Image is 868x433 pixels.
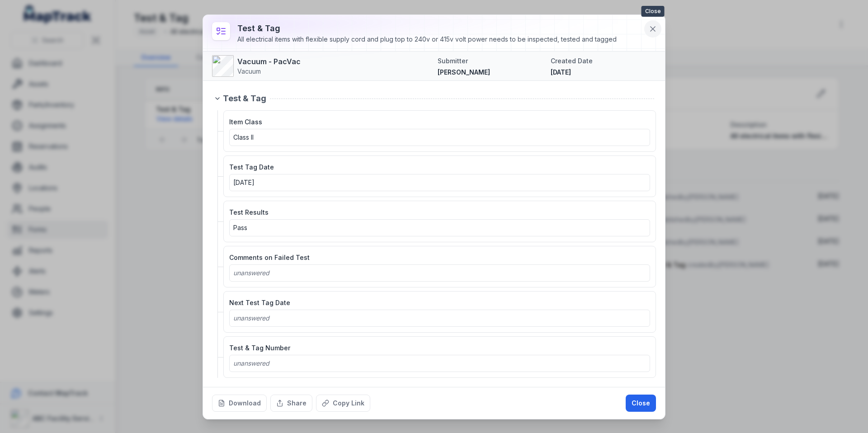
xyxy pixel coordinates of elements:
[229,208,269,216] span: Test Results
[223,92,266,105] span: Test & Tag
[237,56,301,67] strong: Vacuum - PacVac
[237,35,617,44] div: All electrical items with flexible supply cord and plug top to 240v or 415v volt power needs to b...
[316,395,370,412] button: Copy Link
[551,68,571,76] time: 07/08/2025, 11:56:07 am
[229,299,290,306] span: Next Test Tag Date
[212,55,430,77] a: Vacuum - PacVacVacuum
[270,395,312,412] button: Share
[233,133,254,141] span: Class II
[233,359,269,367] span: unanswered
[233,179,255,186] span: [DATE]
[233,269,269,277] span: unanswered
[233,314,269,322] span: unanswered
[237,22,617,35] h3: Test & Tag
[233,224,247,231] span: Pass
[626,395,656,412] button: Close
[212,395,267,412] button: Download
[233,179,255,186] time: 13/08/2025, 10:00:00 pm
[237,67,261,75] span: Vacuum
[551,57,593,65] span: Created Date
[642,6,665,17] span: Close
[229,344,290,352] span: Test & Tag Number
[229,118,262,126] span: Item Class
[438,68,490,76] span: [PERSON_NAME]
[438,57,468,65] span: Submitter
[551,68,571,76] span: [DATE]
[229,163,274,171] span: Test Tag Date
[229,254,310,261] span: Comments on Failed Test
